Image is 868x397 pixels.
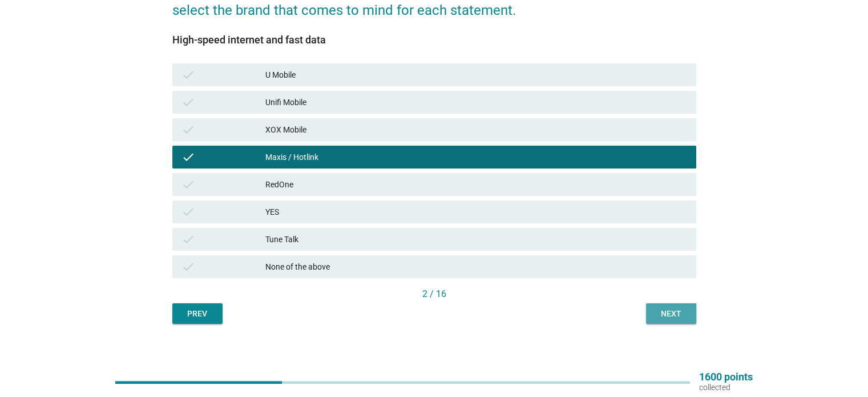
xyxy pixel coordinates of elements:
i: check [181,123,195,137]
i: check [181,260,195,274]
button: Prev [172,303,223,324]
div: Maxis / Hotlink [265,150,687,164]
i: check [181,95,195,109]
i: check [181,232,195,246]
div: High-speed internet and fast data [172,32,696,47]
p: collected [699,382,753,392]
div: XOX Mobile [265,123,687,137]
div: RedOne [265,178,687,191]
div: Tune Talk [265,232,687,246]
div: None of the above [265,260,687,274]
div: Next [655,308,687,320]
div: Unifi Mobile [265,95,687,109]
div: Prev [181,308,213,320]
p: 1600 points [699,372,753,382]
i: check [181,205,195,219]
button: Next [646,303,696,324]
i: check [181,68,195,82]
div: U Mobile [265,68,687,82]
i: check [181,178,195,191]
div: 2 / 16 [172,287,696,301]
i: check [181,150,195,164]
div: YES [265,205,687,219]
